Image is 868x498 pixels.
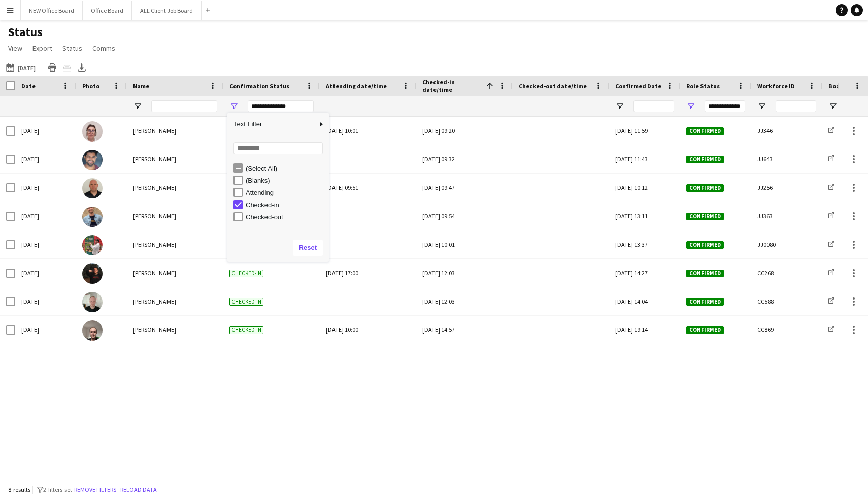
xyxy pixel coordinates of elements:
[422,174,507,202] div: [DATE] 09:47
[609,117,680,145] div: [DATE] 11:59
[46,61,58,74] app-action-btn: Print
[686,298,724,306] span: Confirmed
[422,316,507,344] div: [DATE] 14:57
[633,100,674,112] input: Confirmed Date Filter Input
[246,164,326,172] div: (Select All)
[58,42,86,55] a: Status
[133,326,176,334] span: [PERSON_NAME]
[62,44,82,53] span: Status
[828,82,846,90] span: Board
[326,316,410,344] div: [DATE] 10:00
[609,287,680,315] div: [DATE] 14:04
[609,316,680,344] div: [DATE] 19:14
[133,102,142,111] button: Open Filter Menu
[609,174,680,202] div: [DATE] 10:12
[21,82,36,90] span: Date
[229,298,263,306] span: Checked-in
[133,212,176,220] span: [PERSON_NAME]
[82,82,99,90] span: Photo
[72,484,118,495] button: Remove filters
[609,145,680,173] div: [DATE] 11:43
[422,287,507,315] div: [DATE] 12:03
[15,174,76,202] div: [DATE]
[43,486,72,493] span: 2 filters set
[686,270,724,277] span: Confirmed
[686,127,724,135] span: Confirmed
[227,116,317,133] span: Text Filter
[519,82,587,90] span: Checked-out date/time
[326,174,410,202] div: [DATE] 09:51
[15,316,76,344] div: [DATE]
[133,269,176,277] span: [PERSON_NAME]
[32,44,52,53] span: Export
[246,201,326,209] div: Checked-in
[751,174,822,202] div: JJ256
[609,202,680,230] div: [DATE] 13:11
[4,42,26,55] a: View
[422,78,482,93] span: Checked-in date/time
[82,235,103,255] img: Eddie Lawrie
[15,259,76,287] div: [DATE]
[227,113,329,262] div: Column Filter
[28,42,56,55] a: Export
[15,287,76,315] div: [DATE]
[82,178,103,198] img: Rory Lapham
[246,189,326,196] div: Attending
[92,44,115,53] span: Comms
[615,102,624,111] button: Open Filter Menu
[686,82,720,90] span: Role Status
[751,316,822,344] div: CC869
[151,100,217,112] input: Name Filter Input
[751,145,822,173] div: JJ643
[133,297,176,305] span: [PERSON_NAME]
[326,82,387,90] span: Attending date/time
[422,259,507,287] div: [DATE] 12:03
[227,162,329,223] div: Filter List
[82,263,103,284] img: Jack Reeve
[422,145,507,173] div: [DATE] 09:32
[422,202,507,230] div: [DATE] 09:54
[4,61,38,74] button: [DATE]
[686,213,724,220] span: Confirmed
[609,259,680,287] div: [DATE] 14:27
[118,484,159,495] button: Reload data
[776,100,816,112] input: Workforce ID Filter Input
[686,241,724,249] span: Confirmed
[751,230,822,258] div: JJ0080
[133,155,176,163] span: [PERSON_NAME]
[615,82,661,90] span: Confirmed Date
[751,117,822,145] div: JJ346
[246,177,326,184] div: (Blanks)
[422,117,507,145] div: [DATE] 09:20
[88,42,119,55] a: Comms
[229,326,263,334] span: Checked-in
[8,44,22,53] span: View
[76,61,88,74] app-action-btn: Export XLSX
[326,259,410,287] div: [DATE] 17:00
[82,121,103,142] img: Angela Flannery
[133,184,176,191] span: [PERSON_NAME]
[229,82,289,90] span: Confirmation Status
[82,292,103,312] img: Ashley Maggs
[15,145,76,173] div: [DATE]
[229,270,263,277] span: Checked-in
[15,230,76,258] div: [DATE]
[82,207,103,227] img: Ulugbek Abdurahmanov
[229,102,239,111] button: Open Filter Menu
[686,184,724,192] span: Confirmed
[15,202,76,230] div: [DATE]
[83,1,132,20] button: Office Board
[751,287,822,315] div: CC588
[133,127,176,135] span: [PERSON_NAME]
[609,230,680,258] div: [DATE] 13:37
[757,102,766,111] button: Open Filter Menu
[751,259,822,287] div: CC268
[82,150,103,170] img: Tausif Patel
[326,117,410,145] div: [DATE] 10:01
[828,102,838,111] button: Open Filter Menu
[133,241,176,248] span: [PERSON_NAME]
[751,202,822,230] div: JJ363
[82,320,103,341] img: Aaron James
[757,82,795,90] span: Workforce ID
[686,102,695,111] button: Open Filter Menu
